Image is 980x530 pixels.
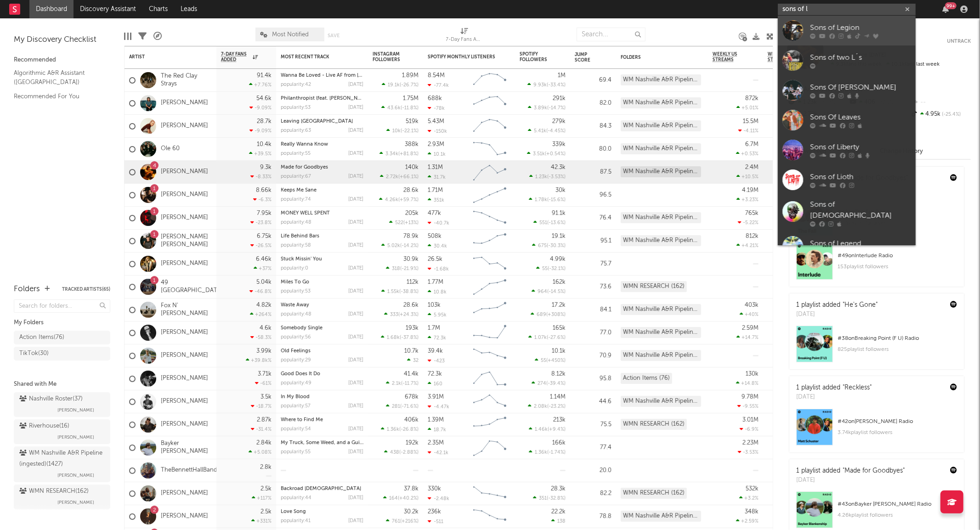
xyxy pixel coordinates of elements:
a: Riverhouse(16)[PERSON_NAME] [14,419,110,444]
div: 31.7k [428,174,446,180]
a: Keeps Me Sane [281,188,317,193]
div: -9.09 % [249,105,272,111]
span: 7-Day Fans Added [221,51,250,62]
div: ( ) [527,82,566,88]
div: popularity: 0 [281,266,308,271]
div: 112k [407,279,419,285]
div: Keeps Me Sane [281,188,363,193]
div: +7.76 % [249,82,272,88]
div: 5.43M [428,118,444,124]
div: A&R Pipeline [153,23,162,50]
div: 15.5M [743,118,759,124]
div: Sons Of Leaves [810,112,911,123]
div: Stuck Missin' You [281,257,363,262]
span: Most Notified [272,32,309,38]
div: ( ) [379,197,419,203]
span: 5.02k [387,243,400,248]
div: MONEY WELL SPENT [281,211,363,216]
div: ( ) [389,220,419,226]
div: [DATE] [348,105,363,110]
span: -25.4 % [941,112,961,117]
svg: Chart title [469,184,510,207]
div: 140k [405,164,419,170]
div: Riverhouse ( 16 ) [19,421,69,432]
a: "Made for Goodbyes" [843,468,905,474]
div: ( ) [381,105,419,111]
div: 291k [553,96,566,101]
a: [PERSON_NAME] [161,513,208,520]
div: -5.22 % [738,220,759,226]
div: 87.5 [575,167,612,178]
a: Miles To Go [281,280,309,285]
div: 4.26k playlist followers [838,510,957,521]
span: [PERSON_NAME] [57,497,94,508]
div: ( ) [528,105,566,111]
div: WM Nashville A&R Pipeline (ingested) ( 1427 ) [19,448,102,470]
div: Edit Columns [124,23,131,50]
div: # 43 on Bayker [PERSON_NAME] Radio [838,499,957,510]
div: Really Wanna Know [281,142,363,147]
button: Tracked Artists(65) [62,287,110,292]
a: Sons of Lioth [778,165,916,195]
div: ( ) [381,242,419,248]
a: [PERSON_NAME] [161,375,208,383]
span: +0.54 % [546,152,564,157]
div: 4.95k [910,108,971,120]
a: Action Items(76) [14,331,110,344]
span: 675 [538,243,547,248]
div: +4.21 % [736,242,759,248]
a: Sons of Legion [778,16,916,45]
div: 1.77M [428,279,443,285]
div: Spotify Monthly Listeners [428,54,497,60]
span: -32.1 % [549,266,564,271]
a: Recommended For You [14,91,101,101]
a: [PERSON_NAME] [161,352,208,360]
a: WM Nashville A&R Pipeline (ingested)(1427)[PERSON_NAME] [14,446,110,482]
div: popularity: 55 [281,151,311,156]
div: Folders [621,55,690,60]
span: 9.93k [533,83,547,88]
div: 4.99k [550,256,566,262]
a: [PERSON_NAME] [161,490,208,497]
div: WM Nashville A&R Pipeline (ingested) (1427) [621,143,701,154]
div: 84.3 [575,121,612,132]
div: # 49 on Interlude Radio [838,250,957,261]
a: "Reckless" [843,384,872,391]
svg: Chart title [469,115,510,138]
div: 339k [552,141,566,147]
span: -30.3 % [548,243,564,248]
div: +39.5 % [249,151,272,157]
a: Leaving [GEOGRAPHIC_DATA] [281,119,353,124]
div: +10.5 % [736,174,759,180]
a: Really Wanna Know [281,142,328,147]
div: 1M [558,73,566,79]
div: Leaving Carolina [281,119,363,124]
div: 42.3k [551,164,566,170]
button: 99+ [942,6,949,13]
a: #42on[PERSON_NAME] Radio3.74kplaylist followers [789,409,964,452]
div: WM Nashville A&R Pipeline (ingested) (1427) [621,166,701,177]
div: 5.04k [256,279,272,285]
span: [PERSON_NAME] [57,432,94,443]
div: popularity: 48 [281,220,312,225]
svg: Chart title [469,92,510,115]
div: ( ) [380,174,419,180]
div: Most Recent Track [281,54,350,60]
div: Sons of Liberty [810,141,911,152]
div: 825 playlist followers [838,344,957,355]
div: -46.8 % [249,288,272,294]
div: -150k [428,128,447,134]
div: # 42 on [PERSON_NAME] Radio [838,416,957,427]
div: Sons of [DEMOGRAPHIC_DATA] [810,199,911,221]
div: [DATE] [348,197,363,202]
div: 26.5k [428,256,442,262]
div: 8.66k [256,187,272,193]
span: 3.34k [385,152,398,157]
a: My Truck, Some Weed, and a Guitar [281,440,366,445]
div: 153 playlist followers [838,261,957,272]
a: [PERSON_NAME] [161,214,208,222]
span: 19.1k [388,83,400,88]
div: ( ) [528,128,566,134]
a: [PERSON_NAME] [161,421,208,429]
div: 279k [552,118,566,124]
